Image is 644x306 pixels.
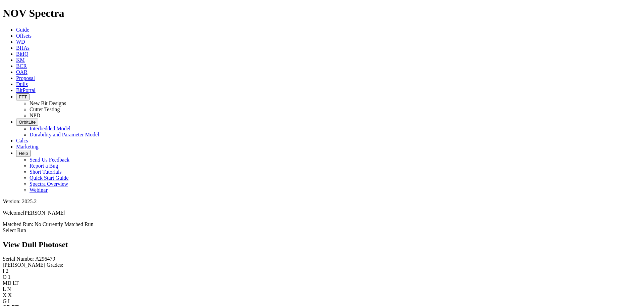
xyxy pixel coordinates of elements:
label: L [3,286,6,292]
span: LT [13,280,19,286]
button: Help [16,150,31,157]
span: I [8,298,10,304]
span: [PERSON_NAME] [23,210,65,216]
span: 2 [6,268,8,274]
a: Proposal [16,75,35,81]
label: X [3,292,7,298]
h1: NOV Spectra [3,7,641,19]
a: Webinar [30,187,48,193]
a: Offsets [16,33,32,39]
label: G [3,298,7,304]
a: Guide [16,27,29,33]
a: OAR [16,69,28,75]
span: A296479 [35,256,55,262]
span: X [8,292,12,298]
a: Marketing [16,144,39,149]
h2: View Dull Photoset [3,240,641,249]
a: Spectra Overview [30,181,68,187]
div: Version: 2025.2 [3,199,641,205]
a: WD [16,39,25,45]
label: MD [3,280,11,286]
a: Cutter Testing [30,106,60,112]
a: BHAs [16,45,30,51]
span: OrbitLite [19,120,36,125]
span: Matched Run: [3,221,33,227]
span: 1 [8,274,11,280]
a: Send Us Feedback [30,157,69,163]
a: Dulls [16,81,28,87]
button: OrbitLite [16,119,38,126]
a: Short Tutorials [30,169,62,175]
span: N [7,286,11,292]
a: Report a Bug [30,163,58,169]
a: New Bit Designs [30,100,66,106]
label: I [3,268,4,274]
a: BitIQ [16,51,28,57]
a: BitPortal [16,87,36,93]
a: Select Run [3,227,26,233]
span: No Currently Matched Run [35,221,94,227]
a: Durability and Parameter Model [30,132,99,137]
a: KM [16,57,25,63]
p: Welcome [3,210,641,216]
a: NPD [30,113,40,118]
label: O [3,274,7,280]
button: FTT [16,93,30,100]
span: FTT [19,94,27,99]
a: BCR [16,63,27,69]
a: Calcs [16,138,28,143]
label: Serial Number [3,256,34,262]
a: Quick Start Guide [30,175,68,181]
a: Interbedded Model [30,126,70,131]
span: Help [19,151,28,156]
div: [PERSON_NAME] Grades: [3,262,641,268]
